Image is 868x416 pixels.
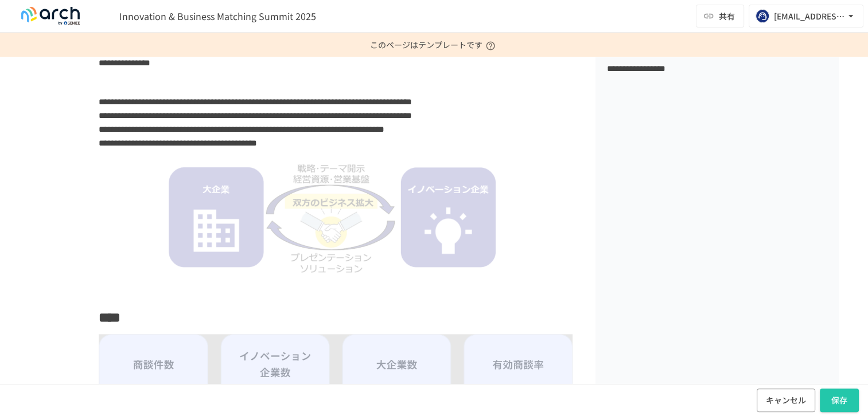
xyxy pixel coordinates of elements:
[719,10,735,22] span: 共有
[14,7,87,25] img: logo-default@2x-9cf2c760.svg
[774,9,845,23] div: [EMAIL_ADDRESS][DOMAIN_NAME]
[696,5,744,28] button: 共有
[757,388,815,412] button: キャンセル
[749,5,863,28] button: [EMAIL_ADDRESS][DOMAIN_NAME]
[820,388,859,412] button: 保存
